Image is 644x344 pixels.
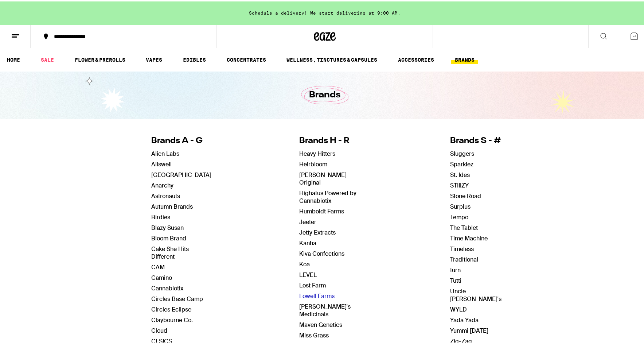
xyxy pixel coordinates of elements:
a: Surplus [450,201,471,209]
a: Allswell [151,159,172,167]
a: STIIIZY [450,180,469,188]
a: Koa [299,259,310,267]
a: ACCESSORIES [394,54,438,63]
a: Zig-Zag [450,336,472,344]
a: Heavy Hitters [299,148,335,156]
a: Claybourne Co. [151,315,193,322]
a: Stone Road [450,191,481,198]
a: Yada Yada [450,315,479,322]
a: [PERSON_NAME]'s Medicinals [299,301,351,317]
a: St. Ides [450,170,470,177]
a: Miss Grass [299,330,329,338]
a: [PERSON_NAME] Original [299,170,347,185]
a: VAPES [142,54,166,63]
a: Bloom Brand [151,233,186,241]
a: Sparkiez [450,159,473,167]
a: LEVEL [299,270,317,277]
a: Time Machine [450,233,488,241]
a: Kanha [299,238,316,246]
a: Traditional [450,254,478,262]
a: Tutti [450,275,461,283]
span: Hi. Need any help? [4,5,52,11]
a: CLSICS [151,336,172,344]
a: Jetty Extracts [299,227,336,235]
a: WYLD [450,304,467,312]
a: CONCENTRATES [223,54,270,63]
a: Cannabiotix [151,283,183,291]
a: Lowell Farms [299,291,335,298]
a: EDIBLES [179,54,210,63]
a: Humboldt Farms [299,206,344,214]
a: BRANDS [451,54,478,63]
a: Timeless [450,244,474,251]
a: Yummi [DATE] [450,325,488,333]
a: [GEOGRAPHIC_DATA] [151,170,211,177]
a: turn [450,265,461,273]
a: Sluggers [450,148,474,156]
a: Kiva Confections [299,248,344,256]
a: Jeeter [299,217,316,224]
a: CAM [151,262,165,270]
a: Lost Farm [299,280,326,288]
a: Blazy Susan [151,223,184,230]
a: Heirbloom [299,159,327,167]
a: Circles Eclipse [151,304,191,312]
a: The Tablet [450,223,478,230]
a: Birdies [151,212,170,220]
h4: Brands S - # [450,134,501,145]
a: Alien Labs [151,148,179,156]
a: Cloud [151,325,167,333]
a: Cake She Hits Different [151,244,189,259]
a: Tempo [450,212,468,220]
a: Maven Genetics [299,320,342,327]
a: Highatus Powered by Cannabiotix [299,188,356,203]
a: Autumn Brands [151,201,193,209]
a: Camino [151,273,172,280]
a: FLOWER & PREROLLS [71,54,129,63]
h4: Brands H - R [299,134,362,145]
a: Circles Base Camp [151,294,203,301]
a: SALE [37,54,58,63]
a: HOME [3,54,24,63]
h1: Brands [309,88,340,100]
a: Astronauts [151,191,180,198]
a: WELLNESS, TINCTURES & CAPSULES [283,54,381,63]
h4: Brands A - G [151,134,211,145]
a: Anarchy [151,180,173,188]
a: Uncle [PERSON_NAME]'s [450,286,501,301]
